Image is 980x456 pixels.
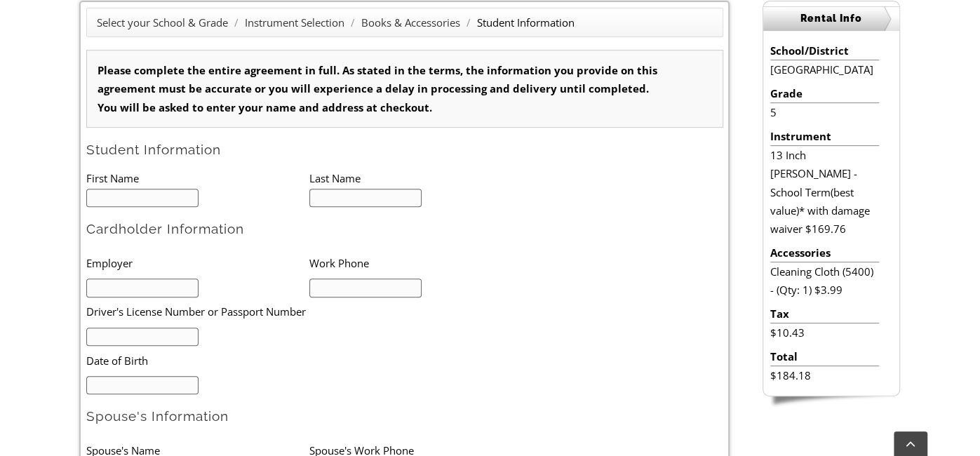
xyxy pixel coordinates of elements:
li: 5 [770,103,879,121]
span: of 2 [154,4,175,19]
h2: Student Information [86,141,723,159]
a: Books & Accessories [361,15,460,29]
li: Cleaning Cloth (5400) - (Qty: 1) $3.99 [770,262,879,300]
li: [GEOGRAPHIC_DATA] [770,60,879,79]
span: / [231,15,242,29]
li: Last Name [309,169,532,187]
li: Total [770,347,879,366]
li: 13 Inch [PERSON_NAME] - School Term(best value)* with damage waiver $169.76 [770,146,879,238]
input: Page [116,3,154,18]
li: Work Phone [309,248,532,277]
select: Zoom [302,4,398,18]
a: Select your School & Grade [97,15,228,29]
li: Accessories [770,243,879,262]
h2: Spouse's Information [86,408,723,425]
a: Instrument Selection [245,15,344,29]
li: Student Information [477,13,575,32]
span: / [347,15,358,29]
img: sidebar-footer.png [763,396,900,409]
h2: Rental Info [763,6,899,31]
h2: Cardholder Information [86,220,723,238]
li: Instrument [770,127,879,146]
div: Please complete the entire agreement in full. As stated in the terms, the information you provide... [86,50,723,128]
span: / [463,15,474,29]
li: Grade [770,84,879,103]
li: $184.18 [770,366,879,384]
li: Driver's License Number or Passport Number [86,297,488,326]
li: Tax [770,304,879,323]
li: $10.43 [770,323,879,342]
li: First Name [86,169,309,187]
li: School/District [770,41,879,60]
li: Employer [86,248,309,277]
li: Date of Birth [86,346,488,375]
